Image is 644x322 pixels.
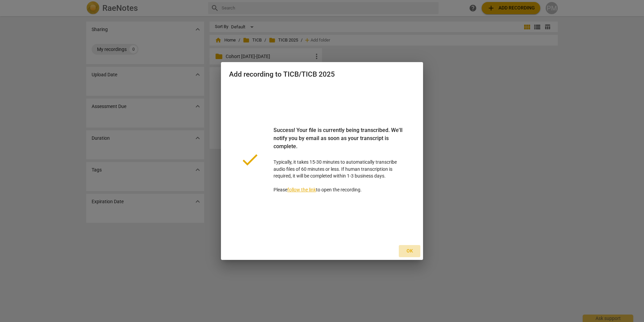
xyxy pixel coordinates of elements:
button: Ok [399,245,420,257]
div: Success! Your file is currently being transcribed. We'll notify you by email as soon as your tran... [273,126,404,159]
a: follow the link [287,187,316,192]
h2: Add recording to TICB/TICB 2025 [229,70,415,79]
span: Ok [404,248,415,254]
p: Typically, it takes 15-30 minutes to automatically transcribe audio files of 60 minutes or less. ... [273,126,404,193]
span: done [240,150,260,170]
